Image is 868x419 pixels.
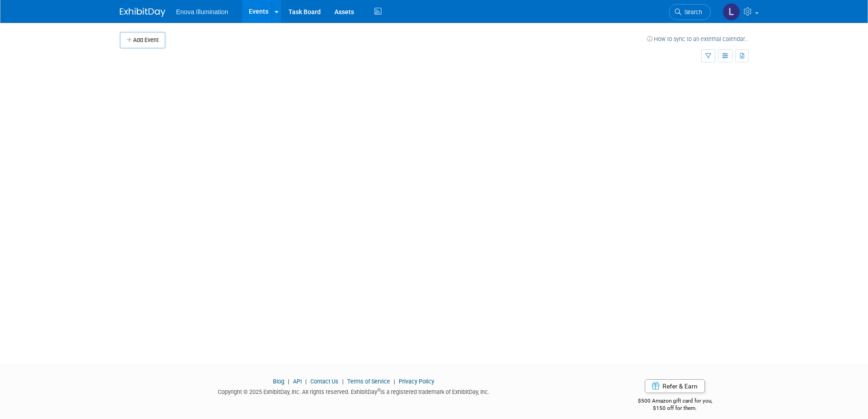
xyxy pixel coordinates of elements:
a: Refer & Earn [645,379,705,393]
div: $500 Amazon gift card for you, [601,391,749,412]
span: Search [681,9,702,16]
span: | [391,378,397,385]
span: Enova Illumination [176,8,228,16]
a: Terms of Service [347,378,390,385]
a: Search [669,4,711,20]
a: How to sync to an external calendar... [647,36,749,42]
img: Lucas Mlinarcik [723,3,740,21]
a: Privacy Policy [399,378,434,385]
a: API [293,378,302,385]
img: ExhibitDay [120,8,165,17]
span: | [303,378,309,385]
span: | [340,378,346,385]
div: Copyright © 2025 ExhibitDay, Inc. All rights reserved. ExhibitDay is a registered trademark of Ex... [120,386,588,396]
div: $150 off for them. [601,404,749,412]
sup: ® [377,388,380,393]
span: | [286,378,292,385]
button: Add Event [120,32,165,48]
a: Contact Us [310,378,339,385]
a: Blog [273,378,284,385]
